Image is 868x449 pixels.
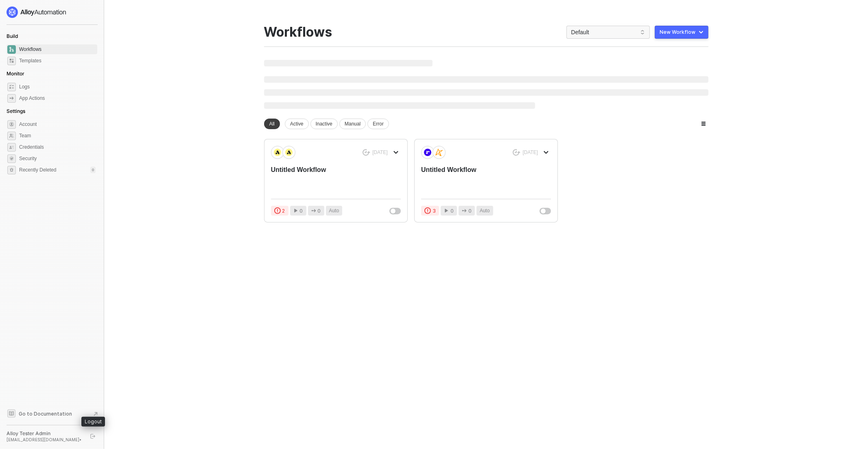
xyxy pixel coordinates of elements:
[7,7,67,18] img: logo
[660,29,696,35] div: New Workflow
[7,166,16,174] span: settings
[92,410,100,418] span: document-arrow
[468,207,472,215] span: 0
[329,207,339,215] span: Auto
[367,119,389,129] div: Error
[19,131,96,141] span: Team
[7,83,16,91] span: icon-logs
[318,207,321,215] span: 0
[450,207,454,215] span: 0
[19,44,96,54] span: Workflows
[310,119,338,129] div: Inactive
[19,119,96,129] span: Account
[19,410,72,417] span: Go to Documentation
[7,57,16,65] span: marketplace
[7,430,83,437] div: Alloy Tester Admin
[7,70,24,77] span: Monitor
[90,167,96,173] div: 0
[7,143,16,152] span: credentials
[311,208,316,213] span: icon-app-actions
[271,165,375,192] div: Untitled Workflow
[435,149,443,156] img: icon
[264,119,280,129] div: All
[394,150,398,155] span: icon-arrow-down
[19,95,45,102] div: App Actions
[7,154,16,163] span: security
[544,150,549,155] span: icon-arrow-down
[19,56,96,66] span: Templates
[571,26,645,38] span: Default
[7,132,16,140] span: team
[300,207,303,215] span: 0
[282,207,285,215] span: 2
[363,149,370,156] span: icon-success-page
[7,94,16,103] span: icon-app-actions
[90,434,95,439] span: logout
[19,154,96,163] span: Security
[19,142,96,152] span: Credentials
[285,149,293,156] img: icon
[372,149,388,156] div: [DATE]
[421,165,525,192] div: Untitled Workflow
[462,208,467,213] span: icon-app-actions
[19,167,56,174] span: Recently Deleted
[274,149,281,156] img: icon
[7,409,98,418] a: Knowledge Base
[7,7,97,18] a: logo
[480,207,490,215] span: Auto
[7,45,16,54] span: dashboard
[523,149,538,156] div: [DATE]
[655,26,708,39] button: New Workflow
[285,119,309,129] div: Active
[7,120,16,129] span: settings
[19,82,96,92] span: Logs
[433,207,436,215] span: 3
[7,33,18,39] span: Build
[7,409,15,418] span: documentation
[81,417,105,427] div: Logout
[7,108,25,114] span: Settings
[513,149,520,156] span: icon-success-page
[7,437,83,442] div: [EMAIL_ADDRESS][DOMAIN_NAME] •
[424,149,431,156] img: icon
[339,119,366,129] div: Manual
[264,24,332,40] div: Workflows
